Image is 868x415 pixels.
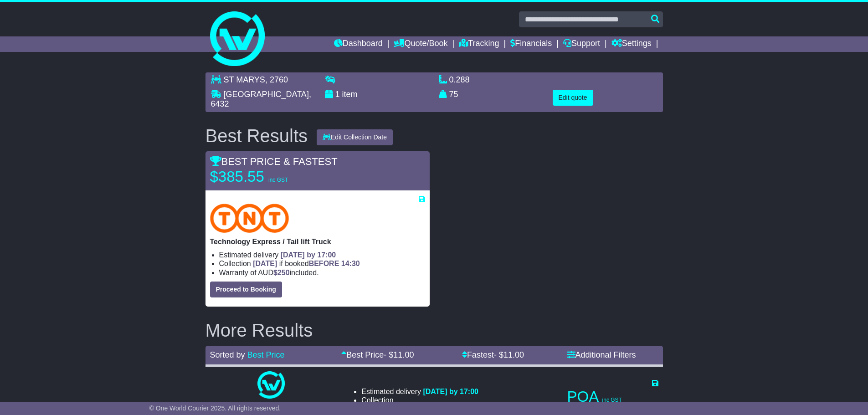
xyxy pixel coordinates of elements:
div: Best Results [201,126,313,146]
a: Additional Filters [567,350,636,359]
span: if booked [253,260,360,267]
a: Support [563,36,600,52]
span: 250 [277,269,290,277]
span: 1 [335,90,340,99]
button: Edit quote [553,90,593,106]
span: - $ [384,350,414,359]
span: 75 [449,90,458,99]
img: One World Courier: Same Day Nationwide(quotes take 0.5-1 hour) [257,371,285,399]
a: Dashboard [334,36,383,52]
span: 0.288 [449,75,470,84]
button: Edit Collection Date [317,129,393,145]
span: 11.00 [503,350,524,359]
span: Sorted by [210,350,245,359]
button: Proceed to Booking [210,282,282,297]
li: Collection [361,396,478,405]
span: [DATE] by 17:00 [423,388,478,395]
li: Estimated delivery [361,387,478,396]
a: Best Price [247,350,285,359]
h2: More Results [205,320,663,340]
span: inc GST [268,177,288,183]
p: POA [567,388,658,406]
span: , 2760 [265,75,288,84]
a: Quote/Book [394,36,447,52]
p: $385.55 [210,168,324,186]
span: $ [273,269,290,277]
span: © One World Courier 2025. All rights reserved. [149,405,281,412]
span: BEST PRICE & FASTEST [210,156,338,167]
a: Financials [510,36,552,52]
a: Settings [611,36,652,52]
img: TNT Domestic: Technology Express / Tail lift Truck [210,204,289,233]
span: inc GST [602,397,622,403]
li: Warranty of AUD included. [219,268,425,277]
span: [DATE] [253,260,277,267]
span: item [342,90,358,99]
span: [DATE] by 17:00 [281,251,336,259]
span: , 6432 [211,90,311,109]
span: [GEOGRAPHIC_DATA] [224,90,309,99]
span: BEFORE [309,260,339,267]
a: Best Price- $11.00 [341,350,414,359]
li: Collection [219,259,425,268]
span: 11.00 [393,350,414,359]
a: Fastest- $11.00 [462,350,524,359]
a: Tracking [459,36,499,52]
span: 14:30 [341,260,360,267]
p: Technology Express / Tail lift Truck [210,237,425,246]
li: Estimated delivery [219,251,425,259]
span: ST MARYS [224,75,265,84]
span: - $ [494,350,524,359]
